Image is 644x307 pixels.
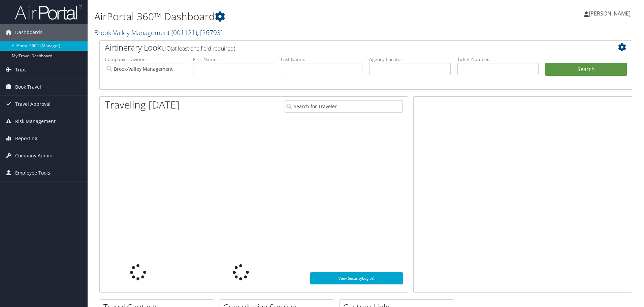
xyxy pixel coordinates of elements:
[285,100,403,113] input: Search for Traveler
[193,56,275,63] label: First Name:
[545,63,627,76] button: Search
[457,56,539,63] label: Ticket Number:
[589,10,631,17] span: [PERSON_NAME]
[171,45,235,52] span: (at least one field required)
[105,56,186,63] label: Company - Division:
[15,4,82,20] img: airportal-logo.png
[15,24,42,41] span: Dashboards
[15,130,37,147] span: Reporting
[15,96,51,113] span: Travel Approval
[15,113,56,130] span: Risk Management
[105,42,582,53] h2: Airtinerary Lookup
[94,28,223,37] a: Brook-Valley Management
[15,79,41,95] span: Book Travel
[584,3,637,24] a: [PERSON_NAME]
[15,61,27,78] span: Trips
[171,28,197,37] span: ( 001121 )
[310,272,403,284] a: View SecurityLogic®
[197,28,223,37] span: , [ 26793 ]
[15,164,50,181] span: Employee Tools
[105,98,180,112] h1: Traveling [DATE]
[369,56,451,63] label: Agency Locator:
[281,56,362,63] label: Last Name:
[94,9,456,24] h1: AirPortal 360™ Dashboard
[15,147,53,164] span: Company Admin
